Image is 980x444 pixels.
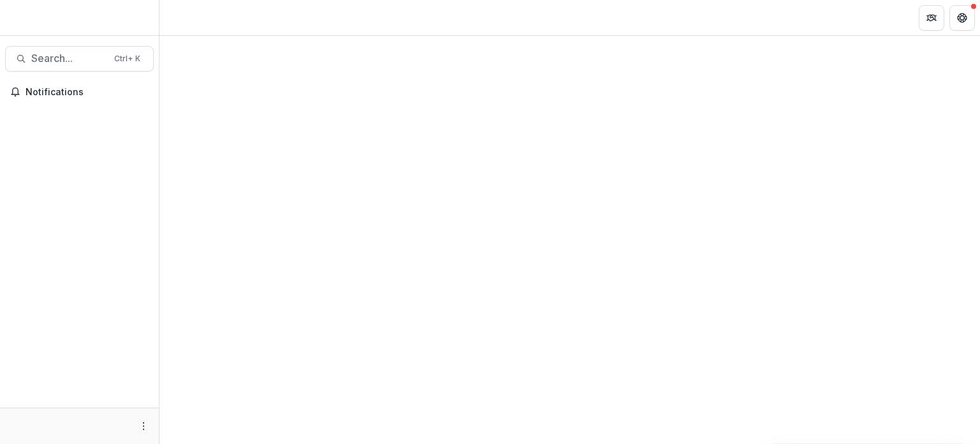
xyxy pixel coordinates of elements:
button: More [136,418,151,434]
button: Get Help [949,5,975,31]
button: Notifications [5,82,154,102]
span: Search... [31,52,107,65]
span: Notifications [26,87,149,98]
button: Search... [5,46,154,72]
div: Ctrl + K [112,52,143,66]
nav: breadcrumb [165,8,219,27]
button: Partners [919,5,944,31]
